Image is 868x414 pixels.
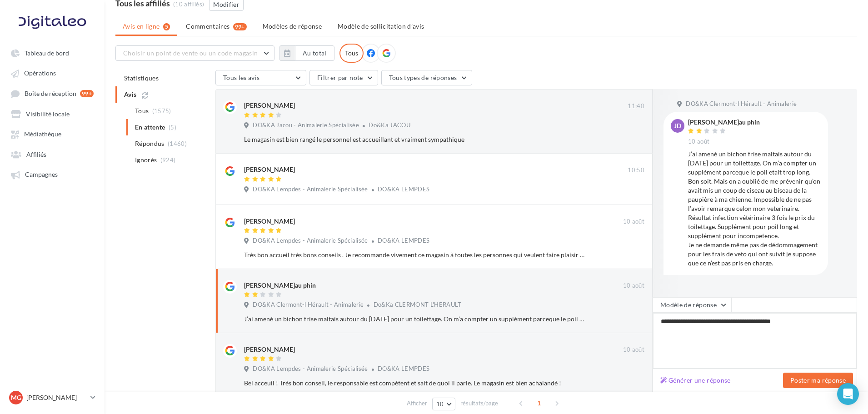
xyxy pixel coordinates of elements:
[389,74,457,81] span: Tous types de réponses
[25,49,69,57] span: Tableau de bord
[7,389,97,406] a: MG [PERSON_NAME]
[244,135,585,144] div: Le magasin est bien rangé le personnel est accueillant et vraiment sympathique
[244,281,316,290] div: [PERSON_NAME]au phin
[378,237,429,244] span: DO&KA LEMPDES
[5,105,99,122] a: Visibilité locale
[783,373,853,388] button: Poster ma réponse
[369,121,410,129] span: Do&Ka JACOU
[5,166,99,182] a: Campagnes
[5,65,99,81] a: Opérations
[244,314,585,324] div: J’ai amené un bichon frise maltais autour du [DATE] pour un toilettage. On m’a compter un supplém...
[215,70,306,85] button: Tous les avis
[688,138,709,146] span: 10 août
[378,185,429,193] span: DO&KA LEMPDES
[532,396,546,410] span: 1
[628,166,644,175] span: 10:50
[309,70,378,85] button: Filtrer par note
[614,249,644,261] button: Ignorer
[432,398,455,410] button: 10
[628,102,644,110] span: 11:40
[279,45,334,61] button: Au total
[26,393,87,402] p: [PERSON_NAME]
[244,165,295,174] div: [PERSON_NAME]
[186,22,229,31] span: Commentaires
[381,70,472,85] button: Tous types de réponses
[233,23,247,30] div: 99+
[295,45,334,61] button: Au total
[374,301,462,308] span: Do&Ka CLERMONT L'HERAULT
[253,121,359,130] span: DO&KA Jacou - Animalerie Spécialisée
[244,250,585,259] div: Très bon accueil très bons conseils . Je recommande vivement ce magasin à toutes les personnes qu...
[173,0,204,9] div: (10 affiliés)
[5,45,99,61] a: Tableau de bord
[24,70,56,77] span: Opérations
[244,101,295,110] div: [PERSON_NAME]
[80,90,94,97] div: 99+
[657,375,734,386] button: Générer une réponse
[623,282,644,290] span: 10 août
[26,110,70,118] span: Visibilité locale
[5,85,99,102] a: Boîte de réception 99+
[123,49,258,57] span: Choisir un point de vente ou un code magasin
[460,399,498,408] span: résultats/page
[653,297,732,313] button: Modèle de réponse
[5,146,99,162] a: Affiliés
[614,377,644,389] button: Ignorer
[614,313,644,325] button: Ignorer
[26,150,46,158] span: Affiliés
[253,365,368,373] span: DO&KA Lempdes - Animalerie Spécialisée
[244,217,295,226] div: [PERSON_NAME]
[688,119,760,125] div: [PERSON_NAME]au phin
[378,365,429,372] span: DO&KA LEMPDES
[253,185,368,194] span: DO&KA Lempdes - Animalerie Spécialisée
[263,22,322,30] span: Modèles de réponse
[160,156,176,164] span: (924)
[244,345,295,354] div: [PERSON_NAME]
[674,121,681,130] span: JD
[223,74,260,81] span: Tous les avis
[688,150,821,268] div: J’ai amené un bichon frise maltais autour du [DATE] pour un toilettage. On m’a compter un supplém...
[253,237,368,245] span: DO&KA Lempdes - Animalerie Spécialisée
[135,106,149,115] span: Tous
[24,130,61,138] span: Médiathèque
[338,22,424,30] span: Modèle de sollicitation d’avis
[135,155,157,165] span: Ignorés
[686,100,797,108] span: DO&KA Clermont-l'Hérault - Animalerie
[623,218,644,226] span: 10 août
[407,399,427,408] span: Afficher
[244,379,585,388] div: Bel acceuil ! Très bon conseil, le responsable est compétent et sait de quoi il parle. Le magasin...
[168,140,187,147] span: (1460)
[135,139,165,148] span: Répondus
[5,125,99,142] a: Médiathèque
[11,393,21,402] span: MG
[837,383,859,405] div: Open Intercom Messenger
[124,74,159,82] span: Statistiques
[436,400,444,408] span: 10
[339,44,364,63] div: Tous
[25,90,76,97] span: Boîte de réception
[614,133,644,146] button: Ignorer
[253,301,364,309] span: DO&KA Clermont-l'Hérault - Animalerie
[115,45,274,61] button: Choisir un point de vente ou un code magasin
[25,171,58,179] span: Campagnes
[152,107,171,115] span: (1575)
[623,346,644,354] span: 10 août
[615,185,645,197] button: Ignorer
